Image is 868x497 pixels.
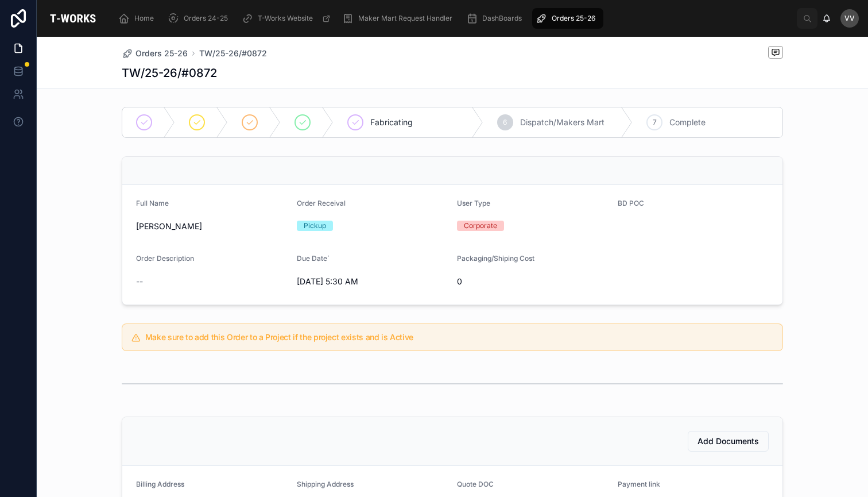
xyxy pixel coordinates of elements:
[134,14,154,23] span: Home
[297,276,448,287] span: [DATE] 5:30 AM
[370,117,413,128] span: Fabricating
[618,480,660,488] span: Payment link
[136,276,143,287] span: --
[457,254,534,263] span: Packaging/Shiping Cost
[135,48,188,59] span: Orders 25-26
[844,14,855,23] span: VV
[115,8,162,29] a: Home
[184,14,228,23] span: Orders 24-25
[136,221,288,232] span: [PERSON_NAME]
[122,65,217,81] h1: TW/25-26/#0872
[145,333,773,341] h5: Make sure to add this Order to a Project if the project exists and is Active
[618,199,644,207] span: BD POC
[109,6,797,31] div: scrollable content
[552,14,595,23] span: Orders 25-26
[297,199,346,207] span: Order Receival
[297,480,354,488] span: Shipping Address
[164,8,236,29] a: Orders 24-25
[297,254,330,263] span: Due Date`
[697,436,759,447] span: Add Documents
[457,199,490,207] span: User Type
[199,48,267,59] a: TW/25-26/#0872
[520,117,604,128] span: Dispatch/Makers Mart
[503,118,507,127] span: 6
[304,221,326,231] div: Pickup
[238,8,336,29] a: T-Works Website
[688,431,769,452] button: Add Documents
[457,480,494,488] span: Quote DOC
[463,8,530,29] a: DashBoards
[457,276,609,287] span: 0
[464,221,497,231] div: Corporate
[482,14,522,23] span: DashBoards
[532,8,603,29] a: Orders 25-26
[46,9,100,28] img: App logo
[669,117,706,128] span: Complete
[258,14,313,23] span: T-Works Website
[136,254,194,263] span: Order Description
[358,14,452,23] span: Maker Mart Request Handler
[339,8,460,29] a: Maker Mart Request Handler
[122,48,188,59] a: Orders 25-26
[136,199,169,207] span: Full Name
[136,480,184,488] span: Billing Address
[653,118,657,127] span: 7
